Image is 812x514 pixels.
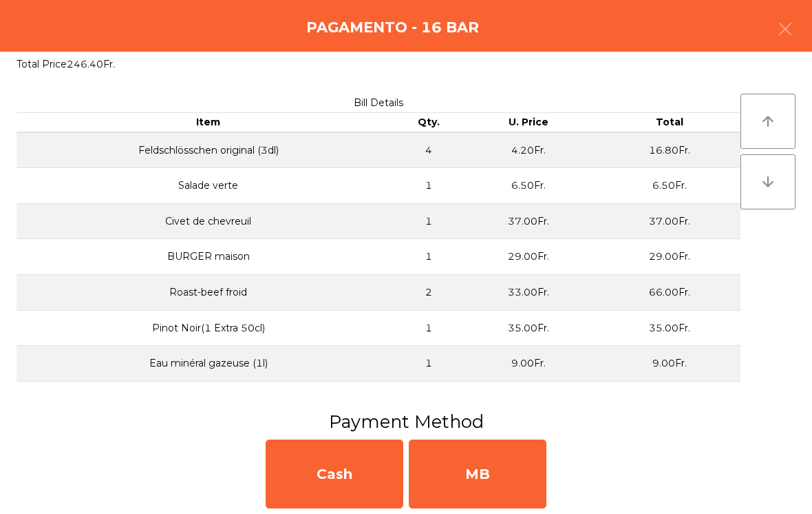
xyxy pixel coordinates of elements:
th: Qty. [400,113,458,132]
td: 37.00Fr. [599,203,740,239]
td: 29.00Fr. [458,239,599,275]
td: 66.00Fr. [599,275,740,311]
button: arrow_upward [740,94,795,149]
td: 2 [400,275,458,311]
i: arrow_downward [760,174,776,190]
td: 16.80Fr. [599,132,740,168]
span: Bill Details [354,96,403,109]
button: arrow_downward [740,154,795,209]
td: 1 [400,203,458,239]
td: 1 [400,168,458,204]
td: 9.00Fr. [599,381,740,417]
th: Total [599,113,740,132]
div: MB [409,440,546,508]
span: 246.40Fr. [67,58,115,70]
td: Gâteau Nemours [17,381,400,417]
td: 35.00Fr. [599,310,740,346]
td: 35.00Fr. [458,310,599,346]
td: Roast-beef froid [17,275,400,311]
div: Cash [266,440,403,508]
td: 1 [400,346,458,382]
td: Feldschlösschen original (3dl) [17,132,400,168]
td: 1 [400,310,458,346]
td: Salade verte [17,168,400,204]
td: 6.50Fr. [458,168,599,204]
h3: Payment Method [10,409,802,434]
td: 4.20Fr. [458,132,599,168]
td: 1 [400,381,458,417]
td: 1 [400,239,458,275]
td: 29.00Fr. [599,239,740,275]
i: arrow_upward [760,113,776,130]
td: 9.00Fr. [599,346,740,382]
td: 9.00Fr. [458,381,599,417]
td: 33.00Fr. [458,275,599,311]
span: Total Price [17,58,67,70]
td: 6.50Fr. [599,168,740,204]
th: U. Price [458,113,599,132]
td: Civet de chevreuil [17,203,400,239]
th: Item [17,113,400,132]
td: Pinot Noir [17,310,400,346]
td: Eau minéral gazeuse (1l) [17,346,400,382]
td: 9.00Fr. [458,346,599,382]
h4: Pagamento - 16 BAR [306,17,479,38]
td: 37.00Fr. [458,203,599,239]
span: (1 Extra 50cl) [201,322,265,334]
td: 4 [400,132,458,168]
td: BURGER maison [17,239,400,275]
